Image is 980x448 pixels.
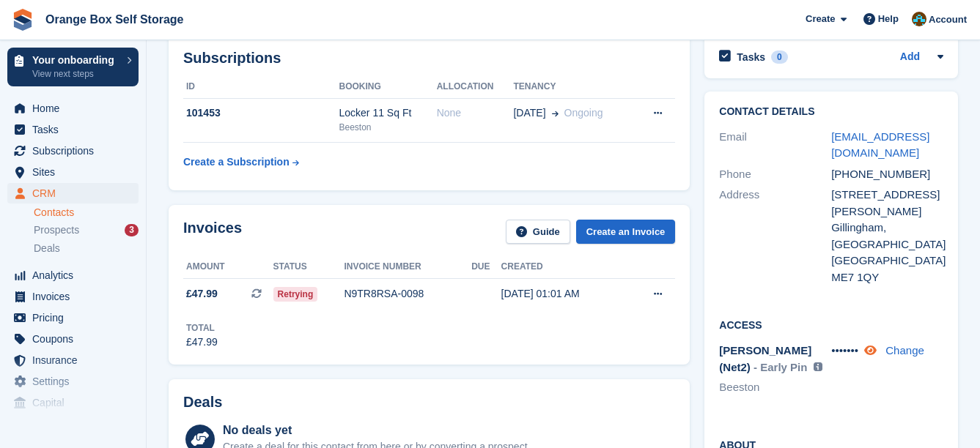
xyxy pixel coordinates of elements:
[771,51,788,64] div: 0
[32,265,120,285] span: Analytics
[513,75,633,99] th: Tenancy
[719,166,831,183] div: Phone
[719,344,811,373] span: [PERSON_NAME] (Net2)
[32,392,120,413] span: Capital
[513,105,545,121] span: [DATE]
[34,223,79,237] span: Prospects
[806,12,835,26] span: Create
[7,307,139,328] a: menu
[831,269,943,286] div: ME7 1QY
[471,255,501,279] th: Due
[878,12,899,26] span: Help
[719,379,831,396] li: Beeston
[12,9,34,31] img: stora-icon-8386f47178a22dfd0bd8f6a31ec36ba5ce8667c1dd55bd0f319d3a0aa187defe.svg
[34,241,139,256] a: Deals
[912,12,926,26] img: Mike
[339,105,437,121] div: Locker 11 Sq Ft
[831,253,943,269] div: [GEOGRAPHIC_DATA]
[7,286,139,307] a: menu
[7,48,139,86] a: Your onboarding View next steps
[719,129,831,162] div: Email
[32,98,120,119] span: Home
[32,350,120,370] span: Insurance
[7,265,139,285] a: menu
[344,255,471,279] th: Invoice number
[32,141,120,161] span: Subscriptions
[183,220,242,244] h2: Invoices
[32,162,120,182] span: Sites
[183,154,290,170] div: Create a Subscription
[32,67,119,81] p: View next steps
[831,344,858,356] span: •••••••
[186,286,218,302] span: £47.99
[900,49,920,66] a: Add
[183,75,339,99] th: ID
[183,50,675,67] h2: Subscriptions
[7,329,139,349] a: menu
[183,149,299,176] a: Create a Subscription
[501,286,627,302] div: [DATE] 01:01 AM
[7,162,139,182] a: menu
[32,55,119,65] p: Your onboarding
[40,7,190,31] a: Orange Box Self Storage
[831,220,943,253] div: Gillingham, [GEOGRAPHIC_DATA]
[339,121,437,134] div: Beeston
[273,255,345,279] th: Status
[32,307,120,328] span: Pricing
[506,220,570,244] a: Guide
[32,329,120,349] span: Coupons
[34,242,60,255] span: Deals
[719,187,831,285] div: Address
[7,350,139,370] a: menu
[719,106,943,118] h2: Contact Details
[223,422,530,439] div: No deals yet
[7,98,139,119] a: menu
[32,371,120,392] span: Settings
[437,75,514,99] th: Allocation
[186,321,218,335] div: Total
[814,362,822,371] img: icon-info-grey-7440780725fd019a000dd9b08b2336e03edf1995a4989e88bcd33f0948082b44.svg
[7,371,139,392] a: menu
[754,361,807,373] span: - Early Pin
[183,255,273,279] th: Amount
[7,183,139,204] a: menu
[34,206,139,220] a: Contacts
[7,392,139,413] a: menu
[437,105,514,121] div: None
[737,51,765,64] h2: Tasks
[831,130,929,160] a: [EMAIL_ADDRESS][DOMAIN_NAME]
[7,141,139,161] a: menu
[7,119,139,140] a: menu
[32,286,120,307] span: Invoices
[576,220,676,244] a: Create an Invoice
[273,287,318,302] span: Retrying
[183,105,339,121] div: 101453
[929,12,967,27] span: Account
[125,224,139,236] div: 3
[719,317,943,332] h2: Access
[339,75,437,99] th: Booking
[186,335,218,350] div: £47.99
[183,394,222,411] h2: Deals
[32,119,120,140] span: Tasks
[831,187,943,220] div: [STREET_ADDRESS][PERSON_NAME]
[344,286,471,302] div: N9TR8RSA-0098
[564,107,603,119] span: Ongoing
[885,344,924,356] a: Change
[501,255,627,279] th: Created
[32,183,120,204] span: CRM
[831,166,943,183] div: [PHONE_NUMBER]
[34,223,139,238] a: Prospects 3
